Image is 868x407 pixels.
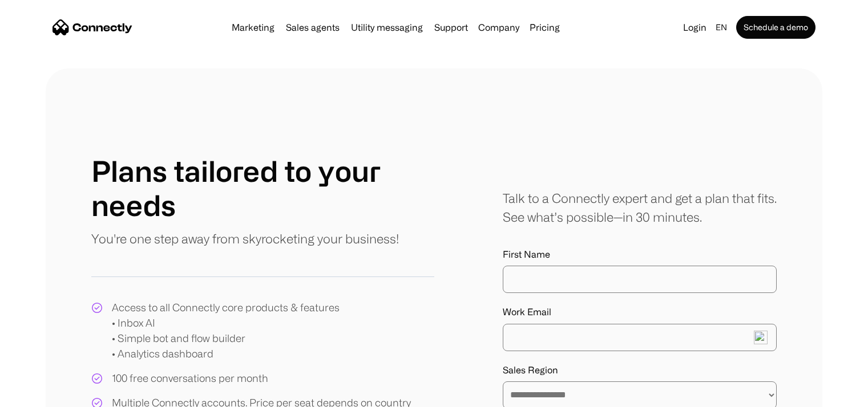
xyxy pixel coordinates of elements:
div: Company [478,19,519,35]
a: home [53,19,132,36]
a: Pricing [525,23,564,32]
p: You're one step away from skyrocketing your business! [91,229,399,248]
aside: Language selected: English [11,386,68,403]
a: Utility messaging [346,23,427,32]
a: Support [430,23,473,32]
label: Work Email [503,307,777,318]
div: Access to all Connectly core products & features • Inbox AI • Simple bot and flow builder • Analy... [112,300,340,361]
div: Company [475,19,523,35]
img: npw-badge-icon-locked.svg [754,331,768,344]
a: Sales agents [281,23,344,32]
label: First Name [503,249,777,260]
ul: Language list [23,387,68,403]
div: 100 free conversations per month [112,371,268,386]
div: Talk to a Connectly expert and get a plan that fits. See what’s possible—in 30 minutes. [503,189,777,226]
a: Schedule a demo [736,16,815,39]
a: Login [679,19,711,35]
div: en [716,19,727,35]
div: en [711,19,734,35]
label: Sales Region [503,365,777,376]
a: Marketing [227,23,279,32]
h1: Plans tailored to your needs [91,154,434,222]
